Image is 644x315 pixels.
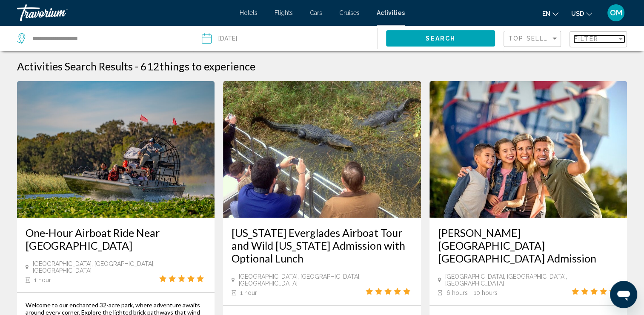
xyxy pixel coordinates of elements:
button: Search [386,30,495,46]
span: Top Sellers [508,35,558,42]
span: Search [426,35,455,42]
span: Filter [574,35,598,42]
a: Cruises [339,9,360,16]
mat-select: Sort by [508,35,558,43]
span: OM [610,9,622,17]
span: en [542,10,550,17]
span: - [135,60,138,73]
span: [GEOGRAPHIC_DATA], [GEOGRAPHIC_DATA], [GEOGRAPHIC_DATA] [239,273,365,287]
span: USD [571,10,584,17]
a: Activities [377,9,405,16]
button: Filter [570,31,627,48]
span: things to experience [160,60,255,73]
h2: 612 [140,60,255,73]
a: Hotels [240,9,258,16]
a: Cars [310,9,322,16]
iframe: Button to launch messaging window [610,281,637,308]
button: User Menu [605,4,627,22]
button: Date: Aug 18, 2025 [202,26,378,51]
a: [US_STATE] Everglades Airboat Tour and Wild [US_STATE] Admission with Optional Lunch [232,226,412,265]
span: 6 hours - 10 hours [447,289,498,296]
span: 1 hour [240,289,257,296]
img: bc.jpg [17,81,215,218]
img: cc.jpg [429,81,627,218]
h1: Activities Search Results [17,60,133,73]
span: [GEOGRAPHIC_DATA], [GEOGRAPHIC_DATA], [GEOGRAPHIC_DATA] [33,260,159,274]
button: Change currency [571,7,592,20]
img: 85.jpg [223,81,421,218]
button: Change language [542,7,558,20]
a: Travorium [17,4,231,21]
span: 1 hour [34,277,51,283]
span: [GEOGRAPHIC_DATA], [GEOGRAPHIC_DATA], [GEOGRAPHIC_DATA] [445,273,572,287]
a: [PERSON_NAME][GEOGRAPHIC_DATA] [GEOGRAPHIC_DATA] Admission [438,226,618,265]
a: One-Hour Airboat Ride Near [GEOGRAPHIC_DATA] [26,226,206,252]
a: Flights [275,9,293,16]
